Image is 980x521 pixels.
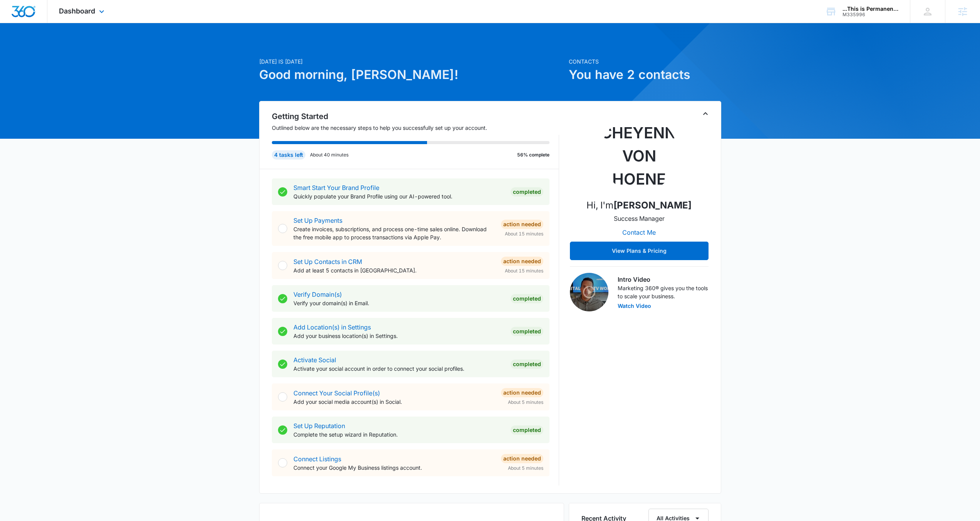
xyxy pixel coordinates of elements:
div: Action Needed [501,257,543,266]
span: About 5 minutes [508,465,543,472]
h1: You have 2 contacts [569,66,721,84]
div: Keywords by Traffic [85,45,130,50]
div: Completed [511,187,543,197]
button: View Plans & Pricing [570,242,709,260]
p: Activate your social account in order to connect your social profiles. [293,365,504,373]
span: About 15 minutes [505,230,543,237]
div: Completed [511,327,543,336]
div: Action Needed [501,388,543,397]
p: [DATE] is [DATE] [259,57,564,66]
p: Add your social media account(s) in Social. [293,398,495,406]
img: tab_domain_overview_orange.svg [21,45,27,51]
img: tab_keywords_by_traffic_grey.svg [77,45,83,51]
div: Completed [511,294,543,303]
a: Smart Start Your Brand Profile [293,184,379,192]
div: 4 tasks left [272,150,305,160]
img: Intro Video [570,273,608,311]
img: website_grey.svg [12,20,18,26]
a: Verify Domain(s) [293,291,342,298]
button: Watch Video [618,303,651,309]
a: Add Location(s) in Settings [293,323,371,331]
p: Create invoices, subscriptions, and process one-time sales online. Download the free mobile app t... [293,225,495,241]
h1: Good morning, [PERSON_NAME]! [259,66,564,84]
img: Cheyenne von Hoene [601,115,678,192]
a: Set Up Payments [293,217,342,224]
div: Action Needed [501,454,543,463]
div: account name [843,6,899,12]
h2: Getting Started [272,111,559,122]
div: Completed [511,425,543,435]
span: About 5 minutes [508,399,543,406]
p: Verify your domain(s) in Email. [293,299,504,307]
a: Connect Listings [293,455,341,463]
p: Contacts [569,57,721,66]
div: v 4.0.25 [22,12,38,18]
p: Add your business location(s) in Settings. [293,332,504,340]
div: Domain: [DOMAIN_NAME] [20,20,85,26]
p: Success Manager [614,214,665,223]
p: Add at least 5 contacts in [GEOGRAPHIC_DATA]. [293,266,495,274]
a: Connect Your Social Profile(s) [293,389,380,397]
p: About 40 minutes [310,151,348,158]
div: Completed [511,360,543,369]
p: Hi, I'm [586,198,692,212]
div: account id [843,12,899,17]
p: Complete the setup wizard in Reputation. [293,430,504,439]
a: Set Up Reputation [293,422,345,430]
div: Action Needed [501,220,543,229]
img: logo_orange.svg [12,12,18,18]
span: About 15 minutes [505,267,543,274]
strong: [PERSON_NAME] [613,200,692,211]
button: Contact Me [615,223,663,242]
p: Quickly populate your Brand Profile using our AI-powered tool. [293,192,504,200]
span: Dashboard [59,7,95,15]
p: Connect your Google My Business listings account. [293,464,495,472]
p: Marketing 360® gives you the tools to scale your business. [618,284,709,300]
a: Activate Social [293,356,336,364]
p: 56% complete [517,151,549,158]
p: Outlined below are the necessary steps to help you successfully set up your account. [272,124,559,132]
div: Domain Overview [29,45,69,50]
h3: Intro Video [618,275,709,284]
button: Toggle Collapse [701,109,710,118]
a: Set Up Contacts in CRM [293,258,362,266]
